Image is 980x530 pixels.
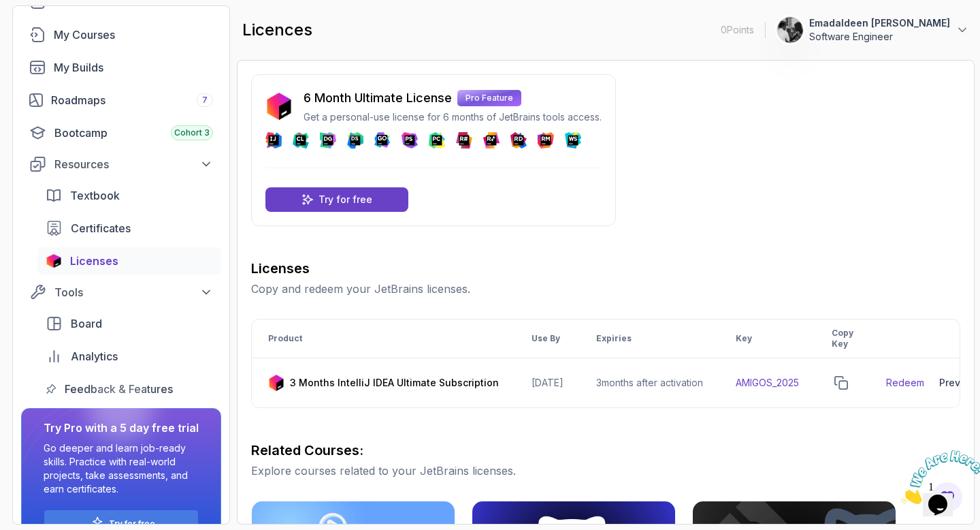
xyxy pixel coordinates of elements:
[318,193,372,206] p: Try for free
[71,348,118,364] span: Analytics
[109,518,155,529] a: Try for free
[21,54,221,81] a: builds
[252,319,515,358] th: Product
[896,445,980,510] iframe: chat widget
[70,253,118,269] span: Licenses
[832,373,851,392] button: copy-button
[886,376,924,390] a: Redeem
[5,5,90,59] img: Chat attention grabber
[580,358,719,408] td: 3 months after activation
[65,381,173,397] span: Feedback & Features
[719,319,815,358] th: Key
[815,319,870,358] th: Copy Key
[457,90,521,106] p: Pro Feature
[46,254,62,268] img: jetbrains icon
[37,182,221,209] a: textbook
[515,319,580,358] th: Use By
[51,92,213,108] div: Roadmaps
[37,343,221,370] a: analytics
[54,27,213,43] div: My Courses
[21,21,221,48] a: courses
[265,187,408,212] a: Try for free
[21,119,221,146] a: bootcamp
[777,17,803,43] img: user profile image
[44,441,199,496] p: Go deeper and learn job-ready skills. Practice with real-world projects, take assessments, and ea...
[265,93,293,120] img: jetbrains icon
[71,315,102,332] span: Board
[251,441,960,460] h3: Related Courses:
[37,310,221,337] a: board
[719,358,815,408] td: AMIGOS_2025
[809,30,950,44] p: Software Engineer
[37,247,221,275] a: licenses
[202,95,208,106] span: 7
[5,5,11,17] span: 1
[21,280,221,305] button: Tools
[21,87,221,114] a: roadmaps
[21,152,221,176] button: Resources
[809,16,950,30] p: Emadaldeen [PERSON_NAME]
[304,89,452,108] p: 6 Month Ultimate License
[54,59,213,76] div: My Builds
[54,156,213,172] div: Resources
[70,187,120,204] span: Textbook
[290,376,499,390] p: 3 Months IntelliJ IDEA Ultimate Subscription
[54,284,213,300] div: Tools
[515,358,580,408] td: [DATE]
[721,23,754,37] p: 0 Points
[37,375,221,403] a: feedback
[268,375,284,391] img: jetbrains icon
[251,281,960,297] p: Copy and redeem your JetBrains licenses.
[174,127,210,138] span: Cohort 3
[242,19,312,41] h2: licences
[580,319,719,358] th: Expiries
[251,463,960,479] p: Explore courses related to your JetBrains licenses.
[71,220,131,236] span: Certificates
[939,376,977,390] div: Preview
[777,16,969,44] button: user profile imageEmadaldeen [PERSON_NAME]Software Engineer
[304,110,602,124] p: Get a personal-use license for 6 months of JetBrains tools access.
[37,215,221,242] a: certificates
[251,259,960,278] h3: Licenses
[54,125,213,141] div: Bootcamp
